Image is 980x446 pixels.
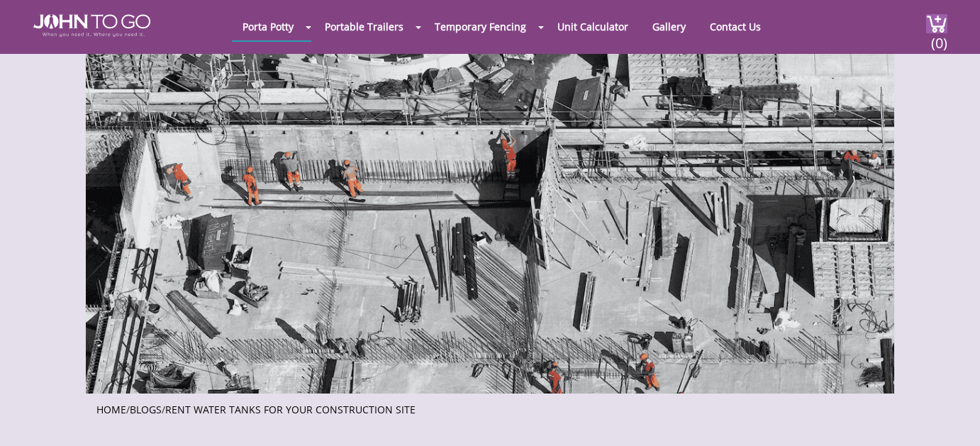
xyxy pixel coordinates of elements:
button: Live Chat [923,389,980,446]
a: Unit Calculator [547,13,639,40]
a: Gallery [642,13,696,40]
a: Home [96,403,126,416]
a: Portable Trailers [314,13,414,40]
a: Porta Potty [232,13,304,40]
a: Temporary Fencing [424,13,537,40]
img: cart a [926,14,947,33]
a: Rent Water Tanks for Your Construction Site [165,403,416,416]
span: (0) [930,22,947,52]
a: Contact Us [699,13,772,40]
ul: / / [96,399,884,417]
a: Blogs [130,403,162,416]
img: JOHN to go [33,14,150,37]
